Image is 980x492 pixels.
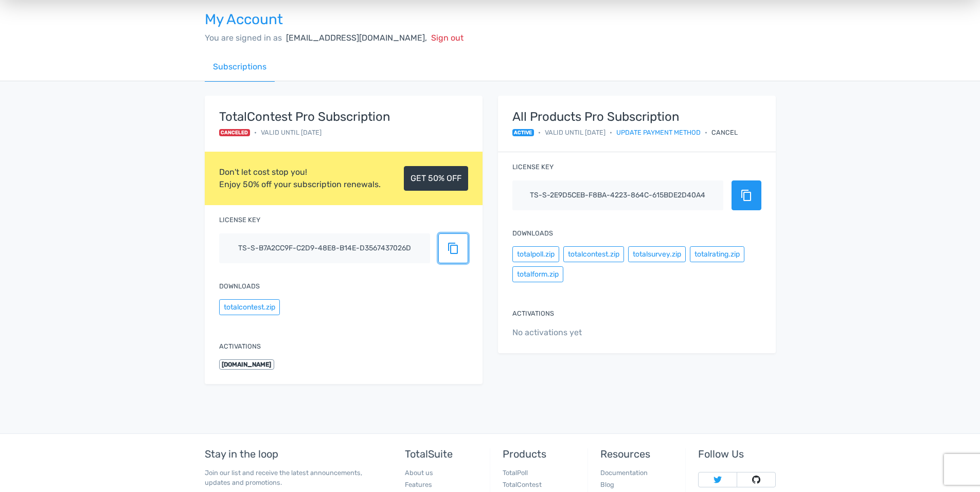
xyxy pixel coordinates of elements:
[438,233,468,263] button: content_copy
[205,33,282,43] span: You are signed in as
[732,180,761,210] button: content_copy
[405,469,433,477] a: About us
[698,448,775,460] h5: Follow Us
[512,246,559,262] button: totalpoll.zip
[205,12,776,28] h3: My Account
[219,359,275,370] span: [DOMAIN_NAME]
[600,469,648,477] a: Documentation
[431,33,464,43] span: Sign out
[205,468,380,487] p: Join our list and receive the latest announcements, updates and promotions.
[405,448,482,460] h5: TotalSuite
[503,481,542,488] a: TotalContest
[512,266,563,282] button: totalform.zip
[219,299,280,315] button: totalcontest.zip
[219,129,251,136] span: Canceled
[219,281,260,291] label: Downloads
[219,341,261,351] label: Activations
[740,189,753,202] span: content_copy
[545,127,605,137] span: Valid until [DATE]
[261,127,322,137] span: Valid until [DATE]
[447,242,459,254] span: content_copy
[205,52,275,82] a: Subscriptions
[512,326,761,339] span: No activations yet
[705,127,707,137] span: •
[286,33,427,43] span: [EMAIL_ADDRESS][DOMAIN_NAME],
[690,246,744,262] button: totalrating.zip
[600,448,678,460] h5: Resources
[711,127,738,137] div: Cancel
[404,166,468,191] a: GET 50% OFF
[512,308,554,318] label: Activations
[538,127,541,137] span: •
[714,476,722,484] img: Follow TotalSuite on Twitter
[205,448,380,460] h5: Stay in the loop
[628,246,686,262] button: totalsurvey.zip
[219,215,260,225] label: License key
[512,110,738,123] strong: All Products Pro Subscription
[219,110,390,123] strong: TotalContest Pro Subscription
[752,476,760,484] img: Follow TotalSuite on Github
[600,481,614,488] a: Blog
[254,127,257,137] span: •
[503,448,580,460] h5: Products
[512,228,553,238] label: Downloads
[616,127,701,137] a: Update payment method
[610,127,612,137] span: •
[512,162,554,172] label: License key
[219,166,381,191] div: Don't let cost stop you! Enjoy 50% off your subscription renewals.
[512,129,534,136] span: active
[503,469,528,477] a: TotalPoll
[405,481,432,488] a: Features
[563,246,624,262] button: totalcontest.zip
